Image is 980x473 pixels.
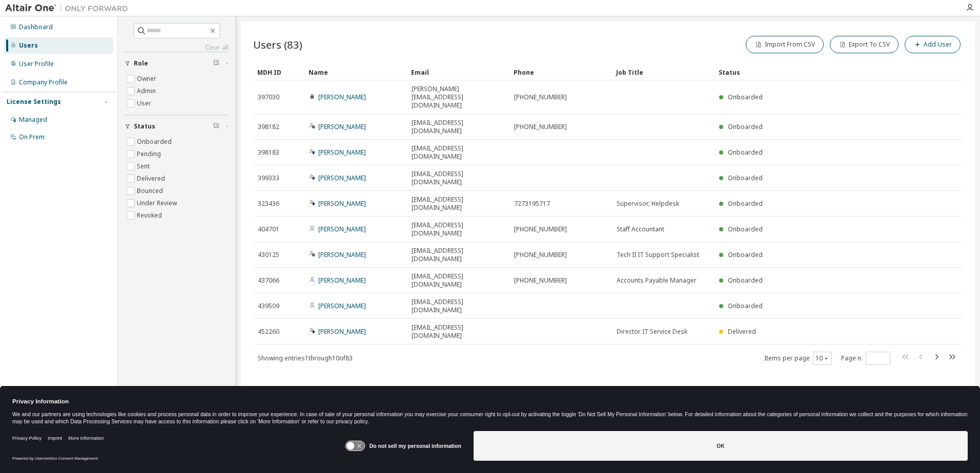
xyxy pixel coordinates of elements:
[125,115,229,138] button: Status
[137,209,164,222] label: Revoked
[728,148,763,157] span: Onboarded
[258,251,279,259] span: 430125
[258,123,279,131] span: 398182
[830,36,899,53] button: Export To CSV
[257,64,300,80] div: MDH ID
[616,64,710,80] div: Job Title
[728,174,763,182] span: Onboarded
[728,276,763,285] span: Onboarded
[617,200,679,208] span: Supervisor, Helpdesk
[137,197,179,209] label: Under Review
[137,185,165,197] label: Bounced
[137,173,167,185] label: Delivered
[617,328,687,336] span: Director IT Service Desk
[318,225,366,233] a: [PERSON_NAME]
[137,160,152,173] label: Sent
[412,324,505,340] span: [EMAIL_ADDRESS][DOMAIN_NAME]
[617,276,697,285] span: Accounts Payable Manager
[514,276,567,285] span: [PHONE_NUMBER]
[514,93,567,101] span: [PHONE_NUMBER]
[514,225,567,233] span: [PHONE_NUMBER]
[514,200,550,208] span: 7273195717
[258,354,353,362] span: Showing entries 1 through 10 of 83
[137,73,158,85] label: Owner
[617,225,664,233] span: Staff Accountant
[728,93,763,101] span: Onboarded
[728,327,756,336] span: Delivered
[213,122,219,131] span: Clear filter
[125,44,229,52] a: Clear all
[728,302,763,310] span: Onboarded
[412,119,505,135] span: [EMAIL_ADDRESS][DOMAIN_NAME]
[258,276,279,285] span: 437066
[253,37,302,52] span: Users (83)
[318,327,366,336] a: [PERSON_NAME]
[746,36,824,53] button: Import From CSV
[412,170,505,186] span: [EMAIL_ADDRESS][DOMAIN_NAME]
[318,174,366,182] a: [PERSON_NAME]
[514,123,567,131] span: [PHONE_NUMBER]
[728,199,763,208] span: Onboarded
[258,148,279,157] span: 398183
[134,122,155,131] span: Status
[137,136,174,148] label: Onboarded
[309,64,403,80] div: Name
[411,64,505,80] div: Email
[258,328,279,336] span: 452260
[815,354,829,362] button: 10
[137,85,158,97] label: Admin
[19,78,68,87] div: Company Profile
[318,302,366,310] a: [PERSON_NAME]
[514,251,567,259] span: [PHONE_NUMBER]
[318,250,366,259] a: [PERSON_NAME]
[19,23,53,31] div: Dashboard
[728,250,763,259] span: Onboarded
[19,41,38,50] div: Users
[719,64,909,80] div: Status
[318,148,366,157] a: [PERSON_NAME]
[412,272,505,289] span: [EMAIL_ADDRESS][DOMAIN_NAME]
[258,225,279,233] span: 404701
[258,200,279,208] span: 323436
[5,3,133,13] img: Altair One
[412,85,505,110] span: [PERSON_NAME][EMAIL_ADDRESS][DOMAIN_NAME]
[258,302,279,310] span: 439509
[258,174,279,182] span: 399333
[412,144,505,161] span: [EMAIL_ADDRESS][DOMAIN_NAME]
[19,60,54,68] div: User Profile
[7,98,61,106] div: License Settings
[412,298,505,314] span: [EMAIL_ADDRESS][DOMAIN_NAME]
[412,221,505,238] span: [EMAIL_ADDRESS][DOMAIN_NAME]
[318,199,366,208] a: [PERSON_NAME]
[258,93,279,101] span: 397030
[318,276,366,285] a: [PERSON_NAME]
[728,225,763,233] span: Onboarded
[318,93,366,101] a: [PERSON_NAME]
[728,122,763,131] span: Onboarded
[125,52,229,75] button: Role
[412,247,505,263] span: [EMAIL_ADDRESS][DOMAIN_NAME]
[213,59,219,68] span: Clear filter
[617,251,699,259] span: Tech II IT Support Specialist
[318,122,366,131] a: [PERSON_NAME]
[412,196,505,212] span: [EMAIL_ADDRESS][DOMAIN_NAME]
[134,59,148,68] span: Role
[514,64,608,80] div: Phone
[19,133,45,141] div: On Prem
[137,97,153,110] label: User
[764,352,832,365] span: Items per page
[137,148,163,160] label: Pending
[19,116,47,124] div: Managed
[841,352,890,365] span: Page n.
[905,36,961,53] button: Add User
